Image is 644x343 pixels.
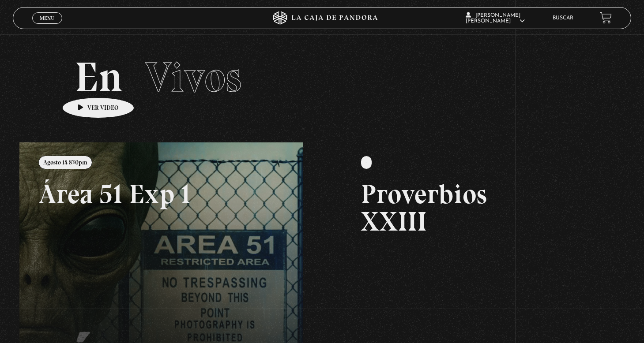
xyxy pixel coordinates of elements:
[145,52,241,102] span: Vivos
[600,12,612,24] a: View your shopping cart
[553,15,573,21] a: Buscar
[37,22,58,29] span: Cerrar
[40,15,54,21] span: Menu
[75,56,569,98] h2: En
[466,13,525,24] span: [PERSON_NAME] [PERSON_NAME]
